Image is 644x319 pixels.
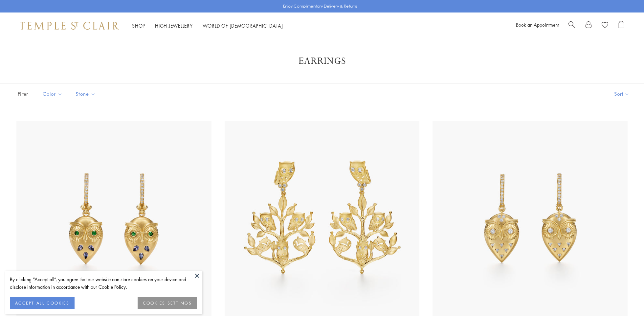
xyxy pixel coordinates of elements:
[20,22,119,30] img: Temple St. Clair
[132,22,145,29] a: ShopShop
[138,297,197,309] button: COOKIES SETTINGS
[618,21,624,31] a: Open Shopping Bag
[516,21,559,28] a: Book an Appointment
[72,90,100,98] span: Stone
[283,3,358,10] p: Enjoy Complimentary Delivery & Returns
[599,84,644,104] button: Show sort by
[225,121,420,316] img: 18K Owlwood Earrings
[10,297,75,309] button: ACCEPT ALL COOKIES
[38,86,67,101] button: Color
[132,22,283,30] nav: Main navigation
[433,121,628,316] img: 18K Triad Owl Earrings
[16,121,211,316] img: E36887-OWLTZTG
[39,90,67,98] span: Color
[10,276,197,291] div: By clicking “Accept all”, you agree that our website can store cookies on your device and disclos...
[602,21,608,31] a: View Wishlist
[568,21,575,31] a: Search
[71,86,100,101] button: Stone
[26,55,618,67] h1: Earrings
[203,22,283,29] a: World of [DEMOGRAPHIC_DATA]World of [DEMOGRAPHIC_DATA]
[155,22,193,29] a: High JewelleryHigh Jewellery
